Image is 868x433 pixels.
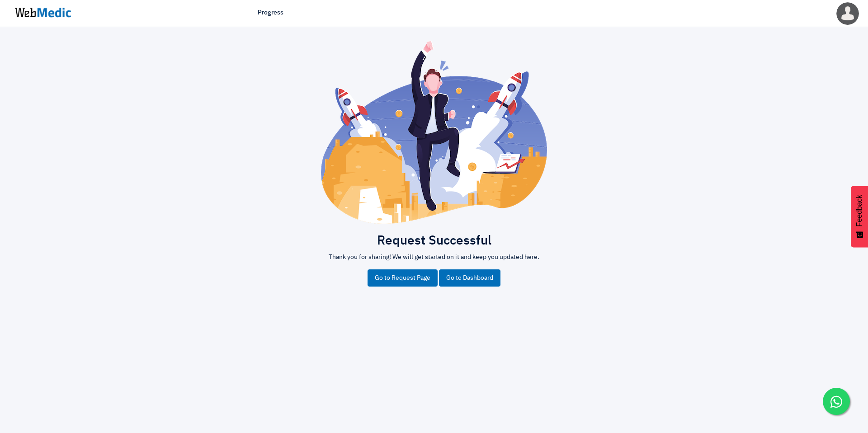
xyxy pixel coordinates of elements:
[439,269,500,287] a: Go to Dashboard
[851,186,868,247] button: Feedback - Show survey
[176,253,692,262] p: Thank you for sharing! We will get started on it and keep you updated here.
[855,195,863,226] span: Feedback
[258,8,283,18] a: Progress
[176,233,692,249] h2: Request Successful
[368,269,438,287] a: Go to Request Page
[321,41,547,224] img: success.png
